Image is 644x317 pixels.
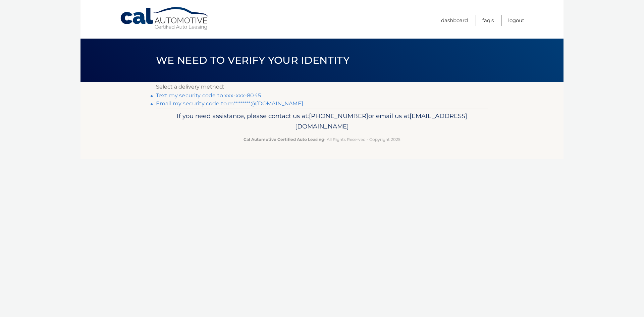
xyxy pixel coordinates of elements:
[156,92,261,99] a: Text my security code to xxx-xxx-8045
[441,15,468,26] a: Dashboard
[156,100,303,107] a: Email my security code to m********@[DOMAIN_NAME]
[160,136,484,143] p: - All Rights Reserved - Copyright 2025
[156,54,350,66] span: We need to verify your identity
[160,111,484,132] p: If you need assistance, please contact us at: or email us at
[508,15,524,26] a: Logout
[244,137,324,142] strong: Cal Automotive Certified Auto Leasing
[156,82,488,92] p: Select a delivery method:
[309,112,368,120] span: [PHONE_NUMBER]
[120,7,210,31] a: Cal Automotive
[482,15,494,26] a: FAQ's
